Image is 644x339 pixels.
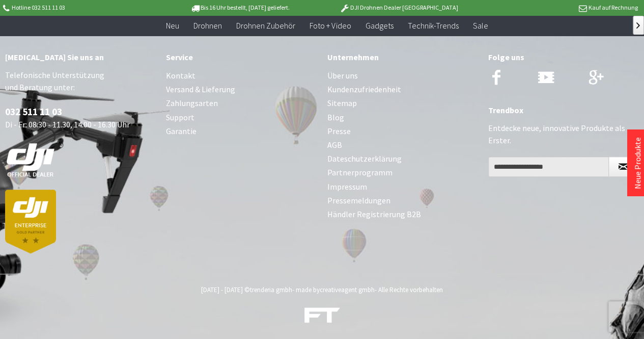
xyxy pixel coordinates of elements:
[400,15,465,36] a: Technik-Trends
[327,180,478,194] a: Impressum
[608,157,638,177] button: Newsletter abonnieren
[159,15,186,36] a: Neu
[327,96,478,110] a: Sitemap
[5,106,62,118] a: 032 511 11 03
[632,137,642,189] a: Neue Produkte
[302,15,358,36] a: Foto + Video
[488,157,609,177] input: Ihre E-Mail Adresse
[327,138,478,152] a: AGB
[636,22,640,29] span: 
[1,2,160,14] p: Hotline 032 511 11 03
[166,50,317,64] div: Service
[327,69,478,83] a: Über uns
[365,20,393,31] span: Gadgets
[304,307,340,323] img: ft-white-trans-footer.png
[160,2,319,14] p: Bis 16 Uhr bestellt, [DATE] geliefert.
[488,50,639,64] div: Folge uns
[319,2,478,14] p: DJI Drohnen Dealer [GEOGRAPHIC_DATA]
[327,111,478,124] a: Blog
[479,2,637,14] p: Kauf auf Rechnung
[488,122,639,146] p: Entdecke neue, innovative Produkte als Erster.
[310,20,351,31] span: Foto + Video
[304,308,340,327] a: DJI Drohnen, Trends & Gadgets Shop
[5,190,56,253] img: dji-partner-enterprise_goldLoJgYOWPUIEBO.png
[327,207,478,221] a: Händler Registrierung B2B
[166,111,317,124] a: Support
[472,20,488,31] span: Sale
[5,143,56,177] img: white-dji-schweiz-logo-official_140x140.png
[327,124,478,138] a: Presse
[166,124,317,138] a: Garantie
[193,20,222,31] span: Drohnen
[5,69,156,253] p: Telefonische Unterstützung und Beratung unter: Di - Fr: 08:30 - 11.30, 14.00 - 16.30 Uhr
[327,83,478,96] a: Kundenzufriedenheit
[186,15,229,36] a: Drohnen
[229,15,302,36] a: Drohnen Zubehör
[407,20,458,31] span: Technik-Trends
[166,83,317,96] a: Versand & Lieferung
[320,285,375,294] a: creativeagent gmbh
[166,20,179,31] span: Neu
[358,15,400,36] a: Gadgets
[250,285,292,294] a: trenderia gmbh
[327,166,478,179] a: Partnerprogramm
[327,50,478,64] div: Unternehmen
[236,20,295,31] span: Drohnen Zubehör
[166,69,317,83] a: Kontakt
[5,50,156,64] div: [MEDICAL_DATA] Sie uns an
[488,103,639,117] div: Trendbox
[327,194,478,207] a: Pressemeldungen
[465,15,495,36] a: Sale
[327,152,478,166] a: Dateschutzerklärung
[166,96,317,110] a: Zahlungsarten
[8,285,636,294] div: [DATE] - [DATE] © - made by - Alle Rechte vorbehalten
